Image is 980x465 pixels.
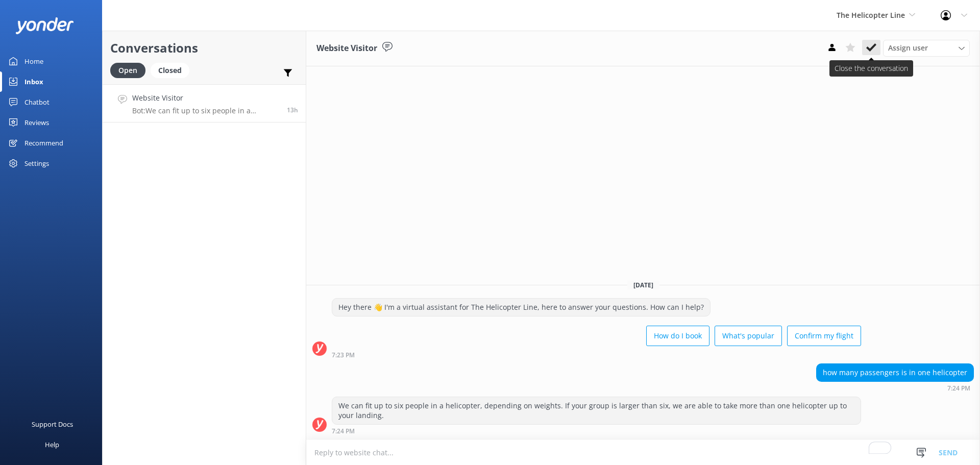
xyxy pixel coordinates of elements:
div: Assign User [883,40,970,56]
button: What's popular [715,326,782,346]
span: The Helicopter Line [837,10,905,20]
div: Help [45,434,59,455]
strong: 7:24 PM [947,385,970,391]
h3: Website Visitor [316,42,377,55]
div: Chatbot [24,92,50,112]
textarea: To enrich screen reader interactions, please activate Accessibility in Grammarly extension settings [306,440,980,465]
a: Website VisitorBot:We can fit up to six people in a helicopter, depending on weights. If your gro... [103,84,306,123]
div: Closed [151,63,189,78]
div: Aug 23 2025 07:24pm (UTC +12:00) Pacific/Auckland [816,384,974,391]
span: Assign user [888,42,928,54]
a: Open [110,64,151,76]
div: Recommend [24,133,63,153]
a: Closed [151,64,194,76]
div: how many passengers is in one helicopter [817,364,973,381]
div: Settings [24,153,49,174]
p: Bot: We can fit up to six people in a helicopter, depending on weights. If your group is larger t... [132,106,279,115]
div: Reviews [24,112,49,133]
strong: 7:23 PM [332,352,355,358]
button: Confirm my flight [787,326,861,346]
div: Home [24,51,43,71]
strong: 7:24 PM [332,428,355,434]
div: Inbox [24,71,43,92]
div: Support Docs [32,414,73,434]
h2: Conversations [110,38,298,58]
div: Hey there 👋 I'm a virtual assistant for The Helicopter Line, here to answer your questions. How c... [332,299,710,316]
h4: Website Visitor [132,92,279,104]
img: yonder-white-logo.png [15,17,74,34]
span: [DATE] [627,281,659,289]
div: Aug 23 2025 07:23pm (UTC +12:00) Pacific/Auckland [332,351,861,358]
div: Aug 23 2025 07:24pm (UTC +12:00) Pacific/Auckland [332,427,861,434]
span: Aug 23 2025 07:24pm (UTC +12:00) Pacific/Auckland [287,106,298,114]
button: How do I book [646,326,709,346]
div: Open [110,63,145,78]
div: We can fit up to six people in a helicopter, depending on weights. If your group is larger than s... [332,397,861,424]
